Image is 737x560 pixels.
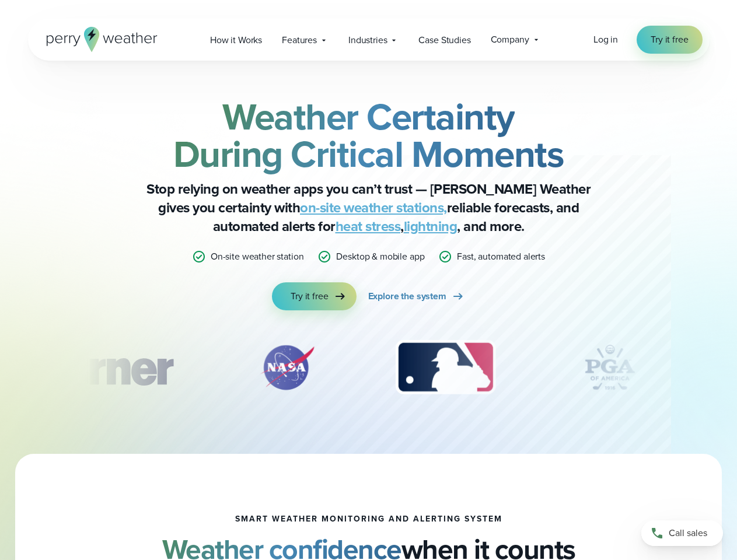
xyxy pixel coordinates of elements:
[336,216,401,237] a: heat stress
[408,28,480,52] a: Case Studies
[669,526,707,540] span: Call sales
[563,338,656,397] img: PGA.svg
[246,338,328,397] img: NASA.svg
[563,338,656,397] div: 4 of 12
[282,33,317,47] span: Features
[300,197,447,218] a: on-site weather stations,
[291,289,328,303] span: Try it free
[24,338,190,397] div: 1 of 12
[235,514,502,524] h1: smart weather monitoring and alerting system
[637,26,702,54] a: Try it free
[211,250,304,264] p: On-site weather station
[384,338,507,397] img: MLB.svg
[491,33,529,47] span: Company
[368,289,446,303] span: Explore the system
[384,338,507,397] div: 3 of 12
[336,250,424,264] p: Desktop & mobile app
[86,338,651,402] div: slideshow
[457,250,545,264] p: Fast, automated alerts
[246,338,328,397] div: 2 of 12
[641,520,723,546] a: Call sales
[272,282,356,310] a: Try it free
[593,33,618,46] span: Log in
[348,33,387,47] span: Industries
[210,33,262,47] span: How it Works
[173,89,564,181] strong: Weather Certainty During Critical Moments
[404,216,457,237] a: lightning
[368,282,465,310] a: Explore the system
[593,33,618,47] a: Log in
[135,180,602,236] p: Stop relying on weather apps you can’t trust — [PERSON_NAME] Weather gives you certainty with rel...
[200,28,272,52] a: How it Works
[651,33,688,47] span: Try it free
[24,338,190,397] img: Turner-Construction_1.svg
[418,33,470,47] span: Case Studies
